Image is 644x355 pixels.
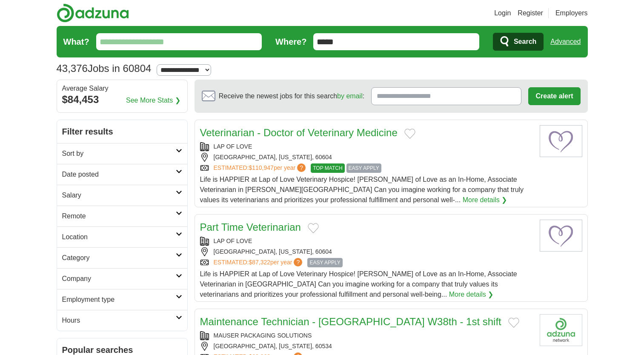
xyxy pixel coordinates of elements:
[57,206,187,226] a: Remote
[57,3,129,23] img: Adzuna logo
[514,33,536,50] span: Search
[297,163,306,172] span: ?
[308,223,319,233] button: Add to favorite jobs
[57,247,187,268] a: Category
[200,270,517,298] span: Life is HAPPIER at Lap of Love Veterinary Hospice! [PERSON_NAME] of Love as an In-Home, Associate...
[57,63,152,74] h1: Jobs in 60804
[249,259,270,266] span: $87,322
[249,164,273,171] span: $110,947
[62,149,176,159] h2: Sort by
[200,316,501,327] a: Maintenance Technician - [GEOGRAPHIC_DATA] W38th - 1st shift
[57,185,187,206] a: Salary
[294,258,302,266] span: ?
[62,85,182,92] div: Average Salary
[57,143,187,164] a: Sort by
[62,295,176,305] h2: Employment type
[57,226,187,247] a: Location
[275,35,306,48] label: Where?
[307,258,342,267] span: EASY APPLY
[214,238,252,244] a: LAP OF LOVE
[337,92,363,100] a: by email
[57,268,187,289] a: Company
[57,289,187,310] a: Employment type
[62,274,176,284] h2: Company
[62,232,176,242] h2: Location
[493,33,544,51] button: Search
[311,163,344,173] span: TOP MATCH
[200,247,533,256] div: [GEOGRAPHIC_DATA], [US_STATE], 60604
[540,220,582,252] img: Lap of Love logo
[346,163,381,173] span: EASY APPLY
[57,164,187,185] a: Date posted
[540,125,582,157] img: Lap of Love logo
[508,318,519,328] button: Add to favorite jobs
[62,92,182,107] div: $84,453
[494,8,511,18] a: Login
[550,33,581,50] a: Advanced
[449,289,494,300] a: More details ❯
[214,258,304,267] a: ESTIMATED:$87,322per year?
[555,8,588,18] a: Employers
[518,8,543,18] a: Register
[200,176,524,203] span: Life is HAPPIER at Lap of Love Veterinary Hospice! [PERSON_NAME] of Love as an In-Home, Associate...
[404,129,415,139] button: Add to favorite jobs
[200,331,533,340] div: MAUSER PACKAGING SOLUTIONS
[57,61,88,76] span: 43,376
[63,35,89,48] label: What?
[528,87,580,105] button: Create alert
[200,127,398,138] a: Veterinarian - Doctor of Veterinary Medicine
[57,120,187,143] h2: Filter results
[126,95,180,106] a: See More Stats ❯
[463,195,507,205] a: More details ❯
[200,153,533,162] div: [GEOGRAPHIC_DATA], [US_STATE], 60604
[62,169,176,180] h2: Date posted
[214,143,252,150] a: LAP OF LOVE
[200,221,301,233] a: Part Time Veterinarian
[214,163,308,173] a: ESTIMATED:$110,947per year?
[62,315,176,326] h2: Hours
[62,190,176,200] h2: Salary
[540,314,582,346] img: Company logo
[219,91,364,101] span: Receive the newest jobs for this search :
[200,342,533,351] div: [GEOGRAPHIC_DATA], [US_STATE], 60534
[57,310,187,331] a: Hours
[62,253,176,263] h2: Category
[62,211,176,221] h2: Remote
